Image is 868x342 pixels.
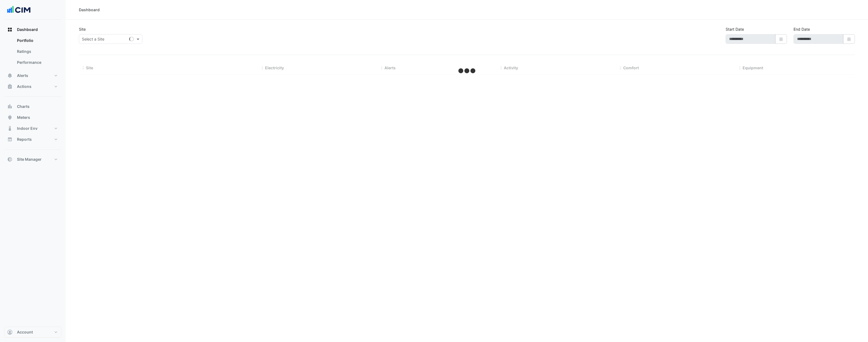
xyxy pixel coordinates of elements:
[86,65,93,70] span: Site
[7,137,13,142] app-icon: Reports
[794,26,810,32] label: End Date
[17,104,30,109] span: Charts
[504,65,518,70] span: Activity
[4,101,61,112] button: Charts
[7,126,13,131] app-icon: Indoor Env
[17,329,33,335] span: Account
[726,26,744,32] label: Start Date
[17,126,38,131] span: Indoor Env
[13,35,61,46] a: Portfolio
[4,134,61,145] button: Reports
[17,115,30,120] span: Meters
[17,157,42,162] span: Site Manager
[623,65,639,70] span: Comfort
[4,154,61,165] button: Site Manager
[7,84,13,89] app-icon: Actions
[17,137,32,142] span: Reports
[384,65,396,70] span: Alerts
[7,73,13,78] app-icon: Alerts
[265,65,284,70] span: Electricity
[743,65,763,70] span: Equipment
[17,84,31,89] span: Actions
[17,73,28,78] span: Alerts
[4,35,61,70] div: Dashboard
[7,4,31,15] img: Company Logo
[7,27,13,32] app-icon: Dashboard
[7,115,13,120] app-icon: Meters
[79,7,100,13] div: Dashboard
[7,104,13,109] app-icon: Charts
[4,112,61,123] button: Meters
[17,27,38,32] span: Dashboard
[4,81,61,92] button: Actions
[13,57,61,68] a: Performance
[4,123,61,134] button: Indoor Env
[4,327,61,338] button: Account
[4,70,61,81] button: Alerts
[4,24,61,35] button: Dashboard
[7,157,13,162] app-icon: Site Manager
[13,46,61,57] a: Ratings
[79,26,86,32] label: Site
